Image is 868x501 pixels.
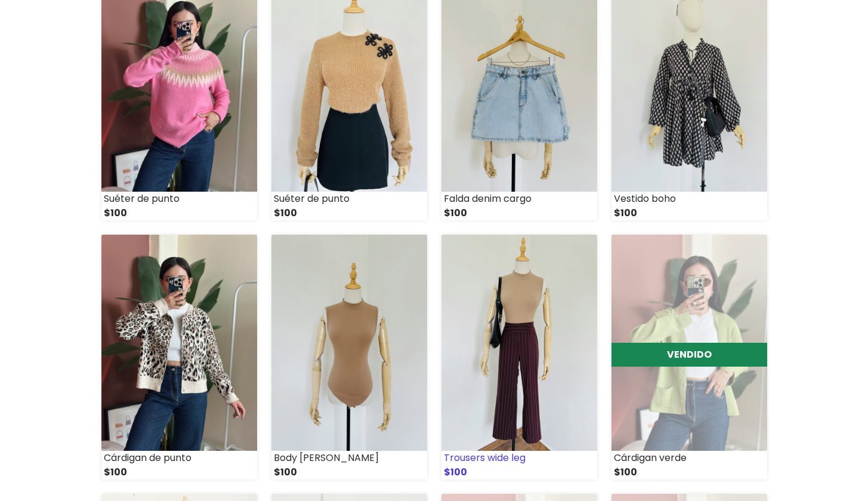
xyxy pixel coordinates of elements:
a: Cárdigan de punto $100 [101,235,257,480]
a: Trousers wide leg $100 [441,235,597,480]
div: Trousers wide leg [441,451,597,465]
div: $100 [441,465,597,480]
div: $100 [441,206,597,220]
img: small_1756315289305.jpeg [611,235,767,451]
div: $100 [271,465,427,480]
a: VENDIDO Cárdigan verde $100 [611,235,767,480]
div: $100 [611,206,767,220]
img: small_1756924106127.jpeg [101,235,257,451]
div: $100 [101,206,257,220]
a: Body [PERSON_NAME] $100 [271,235,427,480]
div: Suéter de punto [101,192,257,206]
div: VENDIDO [611,343,767,367]
div: Falda denim cargo [441,192,597,206]
img: small_1756924059737.jpeg [271,235,427,451]
div: $100 [101,465,257,480]
div: Body [PERSON_NAME] [271,451,427,465]
div: $100 [271,206,427,220]
div: Cárdigan verde [611,451,767,465]
div: Suéter de punto [271,192,427,206]
div: $100 [611,465,767,480]
div: Cárdigan de punto [101,451,257,465]
img: small_1756924025166.jpeg [441,235,597,451]
div: Vestido boho [611,192,767,206]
